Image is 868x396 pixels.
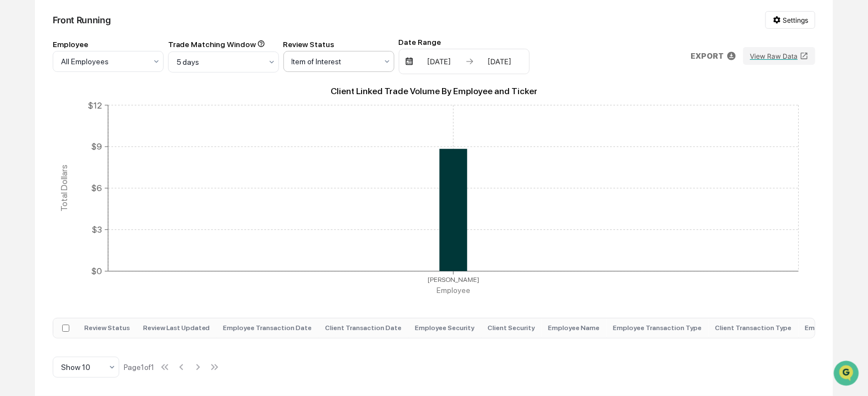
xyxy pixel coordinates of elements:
[11,23,202,41] p: How can we help?
[319,318,409,338] th: Client Transaction Date
[765,11,815,29] button: Settings
[743,47,815,65] button: View Raw Data
[136,318,217,338] th: Review Last Updated
[11,141,20,150] div: 🖐️
[331,86,537,96] text: Client Linked Trade Volume By Employee and Ticker
[542,318,607,338] th: Employee Name
[7,156,74,176] a: 🔎Data Lookup
[80,141,89,150] div: 🗄️
[91,141,102,152] tspan: $9
[38,96,140,105] div: We're available if you need us!
[168,40,279,49] div: Trade Matching Window
[53,40,164,49] div: Employee
[76,135,142,155] a: 🗄️Attestations
[416,57,463,66] div: [DATE]
[91,183,102,193] tspan: $6
[22,140,72,151] span: Preclearance
[481,318,542,338] th: Client Security
[29,50,183,62] input: Clear
[283,40,394,49] div: Review Status
[92,224,102,235] tspan: $3
[833,359,862,389] iframe: Open customer support
[22,161,70,172] span: Data Lookup
[53,14,111,25] div: Front Running
[428,276,479,284] tspan: [PERSON_NAME]
[91,266,102,276] tspan: $0
[58,164,69,212] tspan: Total Dollars
[409,318,481,338] th: Employee Security
[38,85,182,96] div: Start new chat
[436,286,470,295] tspan: Employee
[11,85,31,105] img: 1746055101610-c473b297-6a78-478c-a979-82029cc54cd1
[92,140,138,151] span: Attestations
[88,100,102,110] tspan: $12
[110,188,134,196] span: Pylon
[217,318,319,338] th: Employee Transaction Date
[78,318,136,338] th: Review Status
[465,57,474,66] img: arrow right
[78,187,134,196] a: Powered byPylon
[189,88,202,101] button: Start new chat
[476,57,524,66] div: [DATE]
[124,363,154,372] div: Page 1 of 1
[607,318,709,338] th: Employee Transaction Type
[691,52,724,60] p: EXPORT
[709,318,799,338] th: Client Transaction Type
[405,57,414,66] img: calendar
[11,162,20,171] div: 🔎
[7,135,76,155] a: 🖐️Preclearance
[399,38,530,47] div: Date Range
